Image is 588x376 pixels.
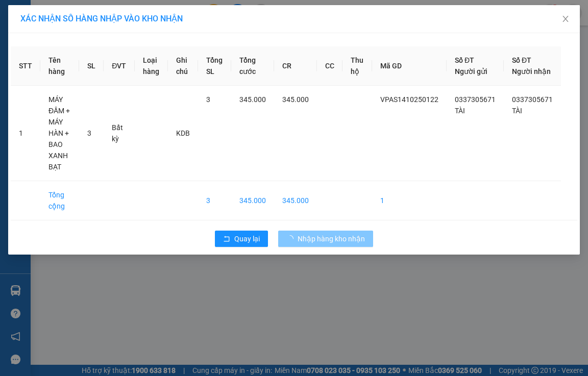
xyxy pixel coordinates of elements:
th: STT [11,46,40,86]
span: 0337305671 [455,95,496,104]
strong: ĐỒNG PHƯỚC [81,6,140,14]
th: Tên hàng [40,46,79,86]
td: 345.000 [274,181,317,220]
span: 01 Võ Văn Truyện, KP.1, Phường 2 [81,31,140,43]
th: Tổng cước [231,46,274,86]
button: Nhập hàng kho nhận [278,231,373,247]
span: 0337305671 [512,95,553,104]
td: Bất kỳ [104,86,134,181]
span: TÀI [512,107,522,115]
span: 345.000 [239,95,266,104]
span: [PERSON_NAME]: [3,66,106,72]
th: Tổng SL [198,46,231,86]
span: In ngày: [3,74,62,80]
th: Thu hộ [342,46,372,86]
img: logo [4,6,49,51]
th: CR [274,46,317,86]
span: XÁC NHẬN SỐ HÀNG NHẬP VÀO KHO NHẬN [20,14,183,23]
span: Số ĐT [455,56,474,64]
span: Người nhận [512,67,551,76]
span: loading [286,235,298,242]
td: 1 [372,181,447,220]
span: VPLV1410250004 [51,65,106,72]
th: ĐVT [104,46,134,86]
td: 1 [11,86,40,181]
span: 345.000 [282,95,309,104]
span: KDB [176,129,190,137]
span: Hotline: 19001152 [81,45,125,52]
span: ----------------------------------------- [28,55,125,63]
span: TÀI [455,107,465,115]
span: Người gửi [455,67,487,76]
span: close [561,15,570,23]
th: Mã GD [372,46,447,86]
button: Close [551,5,580,34]
span: 3 [87,129,91,137]
td: MÁY ĐẦM + MÁY HÀN + BAO XANH BẠT [40,86,79,181]
button: rollbackQuay lại [215,231,268,247]
td: 3 [198,181,231,220]
span: Số ĐT [512,56,531,64]
th: CC [317,46,342,86]
td: Tổng cộng [40,181,79,220]
th: Ghi chú [168,46,199,86]
span: VPAS1410250122 [380,95,438,104]
th: SL [79,46,104,86]
td: 345.000 [231,181,274,220]
span: rollback [223,235,230,243]
span: Quay lại [234,233,260,244]
span: Bến xe [GEOGRAPHIC_DATA] [81,16,137,29]
span: 12:20:14 [DATE] [22,74,62,80]
span: 3 [206,95,210,104]
span: Nhập hàng kho nhận [298,233,365,244]
th: Loại hàng [135,46,168,86]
